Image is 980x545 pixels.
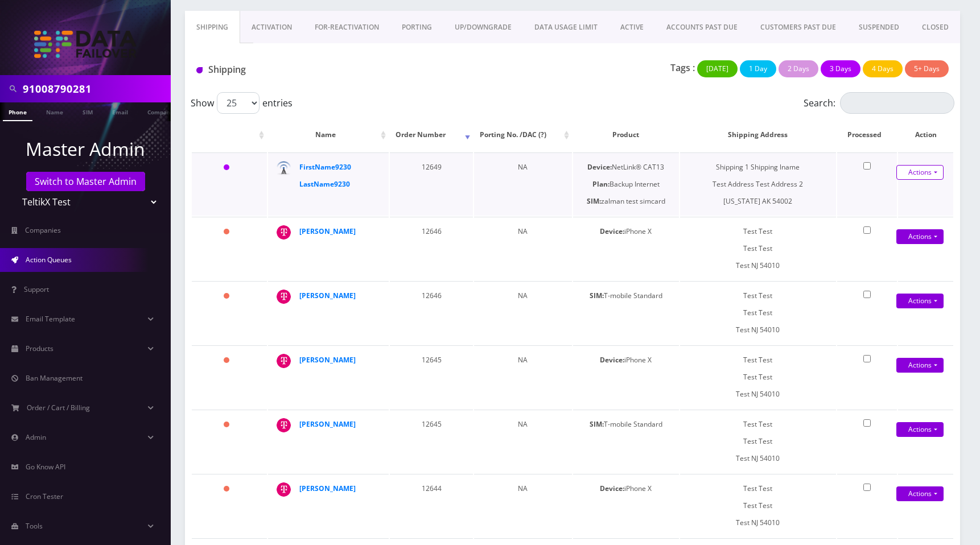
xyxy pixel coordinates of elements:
[390,217,473,280] td: 12646
[77,102,98,120] a: SIM
[587,162,612,172] b: Device:
[299,419,356,429] a: [PERSON_NAME]
[390,11,443,44] a: PORTING
[474,474,572,537] td: NA
[26,314,75,324] span: Email Template
[40,102,69,120] a: Name
[474,152,572,216] td: NA
[23,78,168,100] input: Search in Company
[390,118,473,151] th: Order Number: activate to sort column ascending
[192,118,267,151] th: : activate to sort column ascending
[779,60,818,77] button: 2 Days
[34,31,137,58] img: TeltikX Test
[573,152,679,216] td: NetLink® CAT13 Backup Internet zalman test simcard
[390,281,473,344] td: 12646
[592,179,610,189] b: Plan:
[896,229,944,244] a: Actions
[740,60,776,77] button: 1 Day
[600,226,624,236] b: Device:
[600,484,624,493] b: Device:
[821,60,860,77] button: 3 Days
[670,61,695,75] p: Tags :
[217,92,260,114] select: Showentries
[680,410,836,473] td: Test Test Test Test Test NJ 54010
[587,196,601,206] b: SIM:
[196,64,436,75] h1: Shipping
[299,226,356,236] a: [PERSON_NAME]
[804,92,954,114] label: Search:
[896,165,944,180] a: Actions
[896,486,944,501] a: Actions
[573,118,679,151] th: Product
[390,152,473,216] td: 12649
[680,345,836,408] td: Test Test Test Test Test NJ 54010
[600,355,624,365] b: Device:
[898,118,953,151] th: Action
[609,11,655,44] a: ACTIVE
[26,462,65,472] span: Go Know API
[680,281,836,344] td: Test Test Test Test Test NJ 54010
[573,345,679,408] td: iPhone X
[26,255,72,265] span: Action Queues
[106,102,134,120] a: Email
[655,11,749,44] a: ACCOUNTS PAST DUE
[896,422,944,437] a: Actions
[26,373,83,383] span: Ban Management
[196,67,203,73] img: Shipping
[573,410,679,473] td: T-mobile Standard
[697,60,738,77] button: [DATE]
[847,11,911,44] a: SUSPENDED
[26,432,46,442] span: Admin
[680,217,836,280] td: Test Test Test Test Test NJ 54010
[837,118,897,151] th: Processed: activate to sort column ascending
[896,358,944,373] a: Actions
[680,118,836,151] th: Shipping Address
[3,102,32,121] a: Phone
[25,225,61,235] span: Companies
[299,355,356,365] a: [PERSON_NAME]
[390,345,473,408] td: 12645
[26,344,53,353] span: Products
[474,410,572,473] td: NA
[590,291,604,300] b: SIM:
[299,291,356,300] a: [PERSON_NAME]
[863,60,903,77] button: 4 Days
[299,162,351,189] a: FirstName9230 LastName9230
[680,474,836,537] td: Test Test Test Test Test NJ 54010
[573,474,679,537] td: iPhone X
[840,92,954,114] input: Search:
[185,11,240,44] a: Shipping
[523,11,609,44] a: DATA USAGE LIMIT
[240,11,303,44] a: Activation
[26,172,145,191] a: Switch to Master Admin
[390,474,473,537] td: 12644
[26,492,63,501] span: Cron Tester
[911,11,960,44] a: CLOSED
[474,345,572,408] td: NA
[896,294,944,308] a: Actions
[26,521,43,531] span: Tools
[573,217,679,280] td: iPhone X
[191,92,293,114] label: Show entries
[474,118,572,151] th: Porting No. /DAC (?): activate to sort column ascending
[905,60,949,77] button: 5+ Days
[268,118,389,151] th: Name: activate to sort column ascending
[303,11,390,44] a: FOR-REActivation
[390,410,473,473] td: 12645
[27,403,90,412] span: Order / Cart / Billing
[299,484,356,493] a: [PERSON_NAME]
[142,102,180,120] a: Company
[573,281,679,344] td: T-mobile Standard
[24,284,49,294] span: Support
[590,419,604,429] b: SIM:
[680,152,836,216] td: Shipping 1 Shipping lname Test Address Test Address 2 [US_STATE] AK 54002
[443,11,523,44] a: UP/DOWNGRADE
[749,11,847,44] a: CUSTOMERS PAST DUE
